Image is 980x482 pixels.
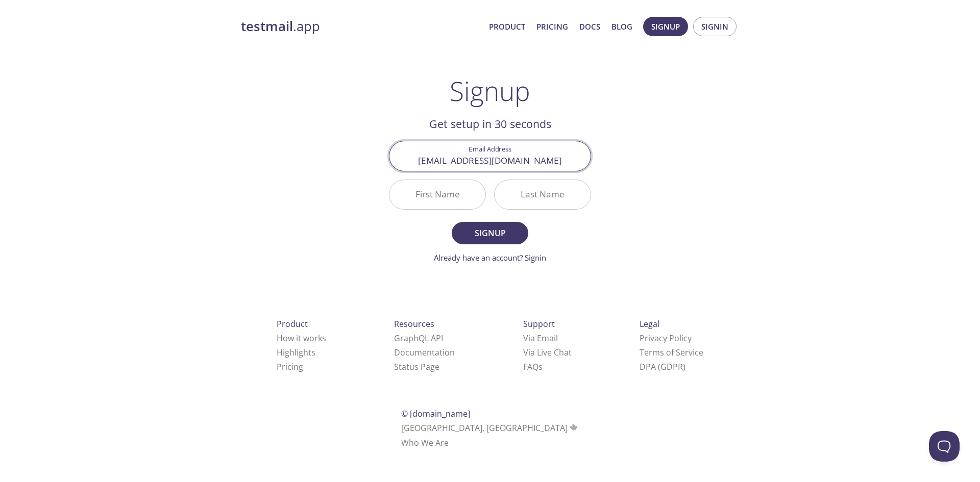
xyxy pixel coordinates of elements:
h1: Signup [450,75,530,106]
a: testmail.app [241,18,481,35]
a: Documentation [394,347,455,358]
a: Status Page [394,361,439,372]
span: Resources [394,318,434,329]
a: Pricing [536,20,568,33]
a: Highlights [277,347,315,358]
span: Product [277,318,308,329]
span: © [DOMAIN_NAME] [401,408,470,419]
button: Signin [693,17,737,36]
a: Pricing [277,361,303,372]
span: Support [523,318,555,329]
span: [GEOGRAPHIC_DATA], [GEOGRAPHIC_DATA] [401,422,579,434]
span: Legal [640,318,659,329]
a: Already have an account? Signin [434,252,546,263]
span: Signup [651,20,680,33]
strong: testmail [241,17,293,35]
span: Signin [701,20,728,33]
a: Product [489,20,525,33]
a: Privacy Policy [640,333,692,344]
iframe: Help Scout Beacon - Open [929,431,960,462]
a: How it works [277,333,326,344]
a: Terms of Service [640,347,703,358]
a: Who We Are [401,437,449,448]
a: GraphQL API [394,333,443,344]
a: DPA (GDPR) [640,361,685,372]
button: Signup [643,17,688,36]
button: Signup [452,222,528,244]
a: FAQ [523,361,543,372]
span: s [538,361,543,372]
h2: Get setup in 30 seconds [389,115,591,133]
a: Blog [611,20,632,33]
a: Via Live Chat [523,347,572,358]
a: Via Email [523,333,558,344]
span: Signup [463,226,517,240]
a: Docs [579,20,600,33]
